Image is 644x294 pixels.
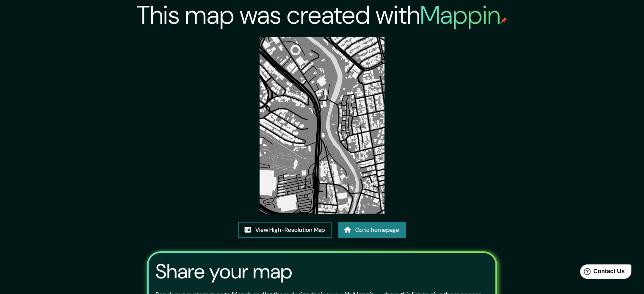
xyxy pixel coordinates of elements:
h3: Share your map [155,260,292,283]
img: created-map [260,37,384,214]
a: View High-Resolution Map [238,222,332,238]
img: mappin-pin [500,17,507,24]
iframe: Help widget launcher [569,261,635,285]
a: Go to homepage [338,222,406,238]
